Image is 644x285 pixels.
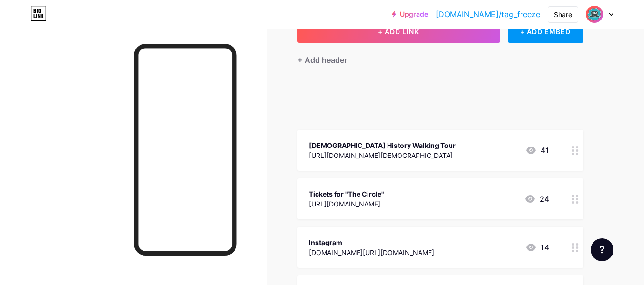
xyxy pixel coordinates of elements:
img: tag_freeze [585,5,603,23]
div: 14 [525,242,549,253]
div: Instagram [309,237,434,247]
a: [DOMAIN_NAME]/tag_freeze [436,9,540,20]
div: Tickets for "The Circle" [309,189,384,199]
div: + Add header [297,54,347,66]
span: + ADD LINK [378,28,419,36]
div: [URL][DOMAIN_NAME] [309,199,384,209]
div: + ADD EMBED [508,20,583,43]
div: [DOMAIN_NAME][URL][DOMAIN_NAME] [309,247,434,257]
button: + ADD LINK [297,20,500,43]
div: Share [554,10,572,20]
div: [URL][DOMAIN_NAME][DEMOGRAPHIC_DATA] [309,150,456,160]
div: [DEMOGRAPHIC_DATA] History Walking Tour [309,140,456,150]
div: 41 [525,145,549,156]
div: 24 [524,193,549,205]
a: Upgrade [392,10,428,18]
